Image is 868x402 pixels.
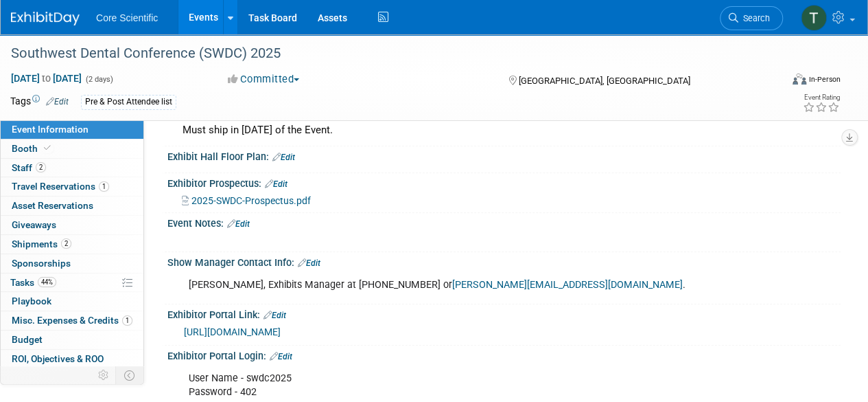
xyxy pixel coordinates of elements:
a: Edit [227,219,250,229]
a: Staff2 [1,159,143,177]
span: Misc. Expenses & Credits [12,315,132,326]
a: [PERSON_NAME][EMAIL_ADDRESS][DOMAIN_NAME] [452,279,683,291]
a: Edit [265,179,288,189]
span: 1 [99,181,109,192]
div: Pre & Post Attendee list [81,95,176,109]
a: Travel Reservations1 [1,177,143,196]
a: Tasks44% [1,273,143,292]
div: Southwest Dental Conference (SWDC) 2025 [6,41,770,66]
span: Core Scientific [96,12,158,23]
span: 44% [38,277,56,287]
td: Toggle Event Tabs [116,366,144,384]
button: Committed [223,72,305,87]
a: Event Information [1,120,143,139]
a: Edit [298,258,320,268]
a: Misc. Expenses & Credits1 [1,311,143,330]
a: Booth [1,139,143,158]
span: (2 days) [84,75,113,84]
span: [DATE] [DATE] [10,72,82,85]
i: Booth reservation complete [44,144,51,152]
a: 2025-SWDC-Prospectus.pdf [182,195,311,206]
a: ROI, Objectives & ROO [1,350,143,368]
div: Exhibitor Prospectus: [167,173,841,191]
div: Event Notes: [167,213,841,231]
span: Tasks [10,277,56,288]
img: Thila Pathma [801,5,827,31]
div: Event Rating [803,94,840,101]
div: In-Person [808,74,841,85]
span: Sponsorships [12,258,71,269]
a: Sponsorships [1,254,143,273]
span: Travel Reservations [12,181,109,192]
a: Edit [46,97,69,107]
span: Booth [12,143,54,154]
a: Giveaways [1,216,143,234]
span: 2 [61,238,71,249]
div: Event Format [719,71,841,92]
a: Playbook [1,292,143,311]
a: Edit [270,352,292,361]
span: Giveaways [12,219,56,230]
td: Personalize Event Tab Strip [92,366,116,384]
a: Shipments2 [1,235,143,254]
div: Exhibit Hall Floor Plan: [167,146,841,164]
span: Staff [12,162,46,173]
span: 2 [36,162,46,172]
span: to [40,73,53,84]
a: [URL][DOMAIN_NAME] [184,326,281,337]
img: Format-Inperson.png [793,74,806,85]
img: ExhibitDay [11,12,80,25]
a: Asset Reservations [1,197,143,215]
div: [PERSON_NAME], Exhibits Manager at [PHONE_NUMBER] or . [179,271,707,299]
span: Asset Reservations [12,200,93,211]
span: Event Information [12,124,89,135]
a: Search [720,6,783,30]
a: Budget [1,331,143,349]
span: [GEOGRAPHIC_DATA], [GEOGRAPHIC_DATA] [518,76,690,86]
span: Playbook [12,295,51,306]
div: Exhibitor Portal Link: [167,304,841,322]
span: Shipments [12,238,71,249]
td: Tags [10,94,69,110]
span: Search [738,13,770,23]
span: ROI, Objectives & ROO [12,353,104,364]
a: Edit [272,153,295,162]
div: Exhibitor Portal Login: [167,346,841,364]
a: Edit [263,311,286,320]
span: Budget [12,334,43,345]
span: 2025-SWDC-Prospectus.pdf [191,195,311,206]
span: 1 [122,315,132,326]
div: Show Manager Contact Info: [167,252,841,270]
